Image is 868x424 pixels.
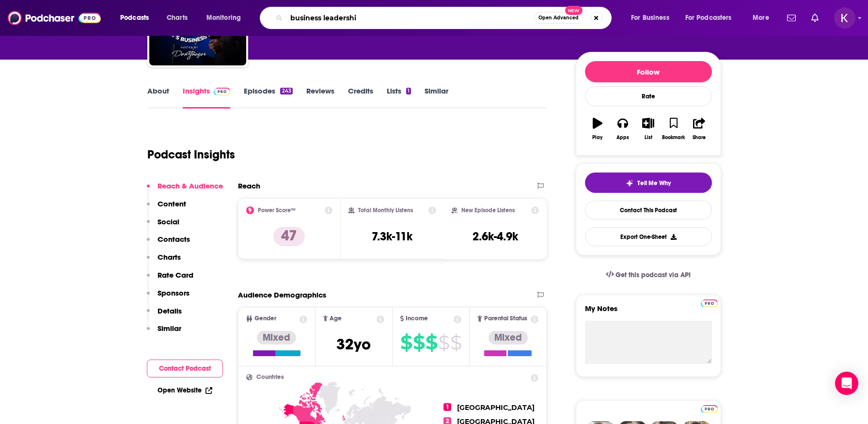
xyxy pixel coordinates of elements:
[585,111,610,146] button: Play
[158,288,189,298] p: Sponsors
[273,227,305,246] p: 47
[183,86,231,109] a: InsightsPodchaser Pro
[387,86,411,109] a: Lists1
[693,135,706,141] div: Share
[206,11,241,25] span: Monitoring
[585,304,712,321] label: My Notes
[473,229,518,244] h3: 2.6k-4.9k
[158,306,182,315] p: Details
[147,181,223,199] button: Reach & Audience
[598,263,699,287] a: Get this podcast via API
[256,374,284,380] span: Countries
[538,16,579,20] span: Open Advanced
[258,207,296,214] h2: Power Score™
[238,290,326,299] h2: Audience Demographics
[120,11,149,25] span: Podcasts
[631,11,669,25] span: For Business
[158,386,212,394] a: Open Website
[783,10,800,26] a: Show notifications dropdown
[425,86,448,109] a: Similar
[834,7,855,29] button: Show profile menu
[147,217,179,235] button: Social
[585,201,712,220] a: Contact This Podcast
[645,135,652,141] div: List
[147,235,190,252] button: Contacts
[615,271,691,279] span: Get this podcast via API
[167,11,188,25] span: Charts
[269,7,621,29] div: Search podcasts, credits, & more...
[214,88,231,95] img: Podchaser Pro
[450,335,461,350] span: $
[701,299,718,307] img: Podchaser Pro
[661,111,686,146] button: Bookmark
[336,335,371,354] span: 32 yo
[637,179,671,187] span: Tell Me Why
[200,10,253,26] button: open menu
[746,10,781,26] button: open menu
[461,207,515,214] h2: New Episode Listens
[158,252,181,262] p: Charts
[147,252,181,270] button: Charts
[685,11,732,25] span: For Podcasters
[147,199,186,217] button: Content
[238,181,260,190] h2: Reach
[158,217,179,226] p: Social
[286,10,534,26] input: Search podcasts, credits, & more...
[701,405,718,413] img: Podchaser Pro
[635,111,661,146] button: List
[158,324,181,333] p: Similar
[626,179,633,187] img: tell me why sparkle
[834,7,855,29] img: User Profile
[585,86,712,106] div: Rate
[358,207,413,214] h2: Total Monthly Listens
[585,61,712,82] button: Follow
[330,315,342,322] span: Age
[610,111,635,146] button: Apps
[534,12,583,24] button: Open AdvancedNew
[158,181,223,190] p: Reach & Audience
[413,335,425,350] span: $
[254,315,276,322] span: Gender
[406,315,428,322] span: Income
[565,6,583,15] span: New
[701,298,718,307] a: Pro website
[686,111,711,146] button: Share
[701,404,718,413] a: Pro website
[244,86,292,109] a: Episodes243
[257,331,296,345] div: Mixed
[616,135,629,141] div: Apps
[147,288,189,306] button: Sponsors
[348,86,373,109] a: Credits
[158,235,190,244] p: Contacts
[400,335,412,350] span: $
[280,88,292,94] div: 243
[8,9,101,27] img: Podchaser - Follow, Share and Rate Podcasts
[457,403,535,412] span: [GEOGRAPHIC_DATA]
[835,372,858,395] div: Open Intercom Messenger
[158,270,193,280] p: Rate Card
[147,86,169,109] a: About
[147,324,181,342] button: Similar
[662,135,685,141] div: Bookmark
[489,331,528,345] div: Mixed
[372,229,412,244] h3: 7.3k-11k
[753,11,769,25] span: More
[306,86,334,109] a: Reviews
[147,360,223,377] button: Contact Podcast
[160,10,193,26] a: Charts
[443,403,451,411] span: 1
[484,315,527,322] span: Parental Status
[585,173,712,193] button: tell me why sparkleTell Me Why
[807,10,822,26] a: Show notifications dropdown
[147,270,193,288] button: Rate Card
[406,88,411,94] div: 1
[158,199,186,208] p: Content
[585,227,712,246] button: Export One-Sheet
[147,306,182,324] button: Details
[624,10,681,26] button: open menu
[113,10,161,26] button: open menu
[592,135,602,141] div: Play
[426,335,437,350] span: $
[147,147,235,162] h1: Podcast Insights
[679,10,746,26] button: open menu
